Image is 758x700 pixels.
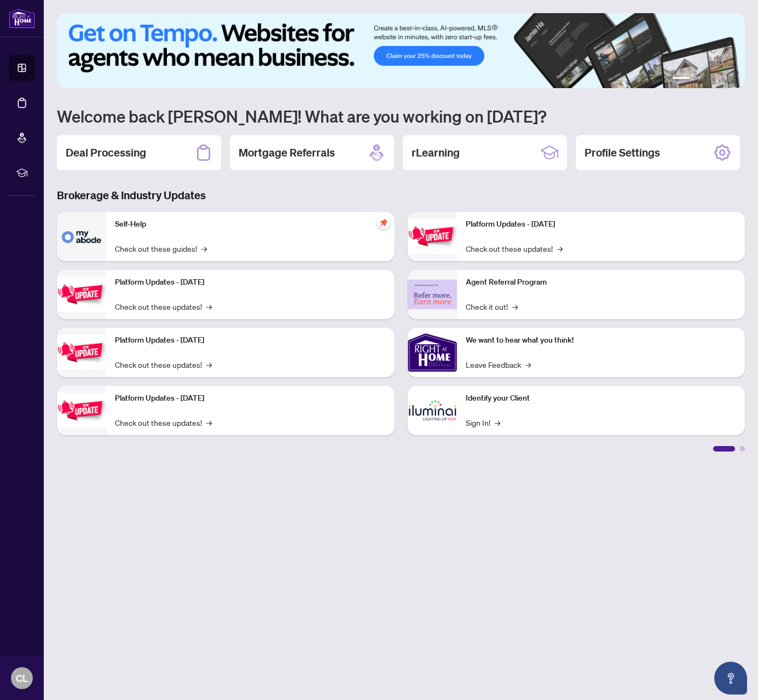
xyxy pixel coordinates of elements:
img: Self-Help [57,212,106,261]
span: → [525,358,531,371]
p: Platform Updates - [DATE] [115,276,386,288]
span: → [206,416,212,429]
a: Check out these updates!→ [115,358,212,371]
a: Check out these updates!→ [466,242,563,254]
span: → [206,300,212,313]
a: Check it out!→ [466,300,518,313]
button: 3 [703,77,708,82]
button: 4 [712,77,716,82]
img: Platform Updates - June 23, 2025 [408,219,457,253]
p: Platform Updates - [DATE] [115,334,386,346]
h3: Brokerage & Industry Updates [57,188,745,203]
span: → [512,300,518,313]
h1: Welcome back [PERSON_NAME]! What are you working on [DATE]? [57,106,745,126]
p: We want to hear what you think! [466,334,737,346]
span: → [201,242,207,254]
a: Check out these updates!→ [115,416,212,429]
img: Platform Updates - July 8, 2025 [57,393,106,427]
span: pushpin [377,216,390,229]
img: logo [9,8,35,28]
span: → [557,242,563,254]
h2: Deal Processing [66,145,146,160]
h2: rLearning [412,145,460,160]
a: Sign In!→ [466,416,500,429]
button: 1 [673,77,690,82]
span: CL [16,670,28,686]
h2: Mortgage Referrals [239,145,335,160]
p: Platform Updates - [DATE] [115,392,386,404]
p: Agent Referral Program [466,276,737,288]
img: Platform Updates - September 16, 2025 [57,277,106,311]
p: Self-Help [115,218,386,230]
img: Agent Referral Program [408,280,457,310]
img: Identify your Client [408,386,457,435]
a: Leave Feedback→ [466,358,531,371]
a: Check out these updates!→ [115,300,212,313]
h2: Profile Settings [585,145,660,160]
button: 2 [695,77,699,82]
p: Platform Updates - [DATE] [466,218,737,230]
img: We want to hear what you think! [408,328,457,377]
button: Open asap [714,662,747,695]
span: → [495,416,500,429]
img: Platform Updates - July 21, 2025 [57,335,106,369]
button: 6 [730,77,734,82]
a: Check out these guides!→ [115,242,207,254]
span: → [206,358,212,371]
p: Identify your Client [466,392,737,404]
button: 5 [721,77,725,82]
img: Slide 0 [57,13,745,88]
